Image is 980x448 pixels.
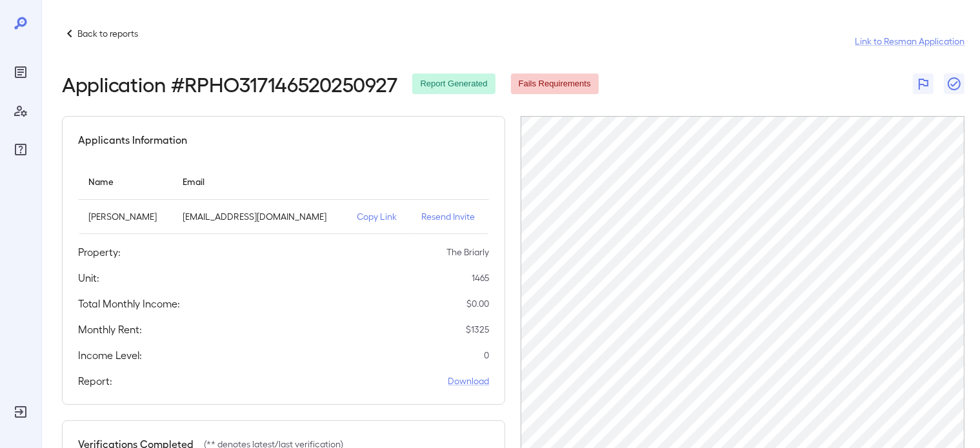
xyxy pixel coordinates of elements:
[913,73,934,94] button: Flag Report
[78,132,187,148] h5: Applicants Information
[10,139,31,160] div: FAQ
[78,373,112,389] h5: Report:
[448,375,489,387] a: Download
[78,296,180,311] h5: Total Monthly Income:
[78,244,121,260] h5: Property:
[412,78,495,90] span: Report Generated
[484,349,489,362] p: 0
[855,35,965,48] a: Link to Resman Application
[357,210,401,223] p: Copy Link
[10,402,31,422] div: Log Out
[78,347,142,363] h5: Income Level:
[88,210,162,223] p: [PERSON_NAME]
[446,246,489,258] p: The Briarly
[78,322,142,337] h5: Monthly Rent:
[10,62,31,83] div: Reports
[472,271,489,284] p: 1465
[511,78,599,90] span: Fails Requirements
[183,210,336,223] p: [EMAIL_ADDRESS][DOMAIN_NAME]
[944,73,965,94] button: Close Report
[10,101,31,121] div: Manage Users
[466,323,489,336] p: $ 1325
[77,27,138,40] p: Back to reports
[78,163,489,234] table: simple table
[172,163,346,200] th: Email
[78,270,99,286] h5: Unit:
[78,163,172,200] th: Name
[466,297,489,310] p: $ 0.00
[62,72,397,95] h2: Application # RPHO317146520250927
[421,210,479,223] p: Resend Invite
